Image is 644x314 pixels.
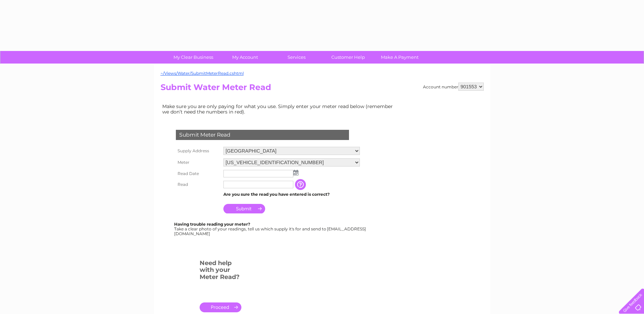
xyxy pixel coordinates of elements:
a: Services [269,51,325,64]
h3: Need help with your Meter Read? [200,258,241,284]
th: Read Date [174,168,222,179]
th: Supply Address [174,145,222,157]
a: Make A Payment [372,51,428,64]
th: Meter [174,157,222,168]
img: ... [293,170,298,175]
th: Read [174,179,222,190]
td: Make sure you are only paying for what you use. Simply enter your meter read below (remember we d... [161,102,398,116]
input: Submit [223,204,265,213]
input: Information [295,179,307,190]
h2: Submit Water Meter Read [161,83,484,95]
a: My Account [217,51,273,64]
a: Customer Help [320,51,376,64]
a: . [200,302,241,312]
a: My Clear Business [165,51,221,64]
div: Take a clear photo of your readings, tell us which supply it's for and send to [EMAIL_ADDRESS][DO... [174,222,367,236]
a: ~/Views/Water/SubmitMeterRead.cshtml [161,71,244,76]
td: Are you sure the read you have entered is correct? [222,190,362,199]
div: Account number [423,83,484,91]
b: Having trouble reading your meter? [174,222,250,227]
div: Submit Meter Read [176,130,349,140]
